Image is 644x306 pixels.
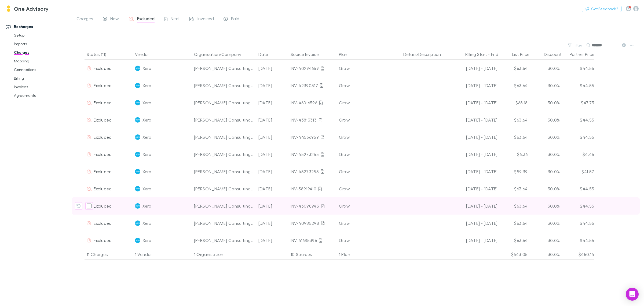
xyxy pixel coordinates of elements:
span: Excluded [94,134,112,140]
div: $63.64 [498,232,530,249]
div: [DATE] - [DATE] [452,180,498,197]
div: [DATE] [256,197,288,215]
div: $44.55 [562,232,594,249]
div: INV-41685396 [291,232,335,249]
div: [DATE] [256,94,288,111]
button: Got Feedback? [582,6,621,12]
div: Grow [339,60,399,77]
div: Grow [339,163,399,180]
div: $4.45 [562,146,594,163]
div: [DATE] - [DATE] [452,232,498,249]
img: Xero's Logo [135,66,140,71]
div: 11 Charges [85,249,133,260]
img: Xero's Logo [135,117,140,123]
img: Xero's Logo [135,100,140,105]
div: INV-40985298 [291,215,335,232]
button: List Price [512,49,536,60]
div: [DATE] [256,77,288,94]
span: Excluded [94,100,112,105]
img: Xero's Logo [135,169,140,174]
div: INV-43813313 [291,111,335,129]
div: [DATE] [256,129,288,146]
span: Xero [142,60,151,77]
button: Partner Price [570,49,601,60]
div: Grow [339,94,399,111]
div: $63.64 [498,60,530,77]
span: Excluded [94,83,112,88]
div: $44.55 [562,197,594,215]
div: [DATE] - [DATE] [452,94,498,111]
div: 30.0% [530,232,562,249]
a: One Advisory [2,2,52,15]
img: Xero's Logo [135,186,140,191]
div: $450.14 [562,249,594,260]
div: [DATE] - [DATE] [452,129,498,146]
button: Vendor [135,49,155,60]
span: Xero [142,197,151,215]
span: Invoiced [197,16,214,23]
div: INV-45273255 [291,163,335,180]
img: Xero's Logo [135,220,140,226]
button: Filter [565,42,586,48]
div: Grow [339,111,399,129]
div: Grow [339,129,399,146]
img: Xero's Logo [135,203,140,209]
div: $59.39 [498,163,530,180]
span: Paid [231,16,239,23]
div: $643.05 [498,249,530,260]
span: Excluded [94,186,112,191]
span: Xero [142,77,151,94]
div: 30.0% [530,94,562,111]
div: Grow [339,146,399,163]
div: 30.0% [530,249,562,260]
img: One Advisory's Logo [5,5,12,12]
span: Xero [142,163,151,180]
span: New [110,16,119,23]
div: 1 Vendor [133,249,181,260]
div: [DATE] - [DATE] [452,146,498,163]
span: Xero [142,94,151,111]
div: INV-45273255 [291,146,335,163]
span: Excluded [94,152,112,157]
div: Open Intercom Messenger [626,288,639,301]
div: [PERSON_NAME] Consulting Pty Ltd [194,77,254,94]
span: Excluded [94,117,112,122]
button: Discount [544,49,568,60]
div: Grow [339,197,399,215]
div: [DATE] - [DATE] [452,197,498,215]
div: Grow [339,180,399,197]
div: - [452,49,504,60]
a: Imports [9,40,76,48]
a: Connections [9,65,76,74]
div: [DATE] [256,163,288,180]
div: $44.55 [562,129,594,146]
div: [DATE] [256,215,288,232]
div: [DATE] [256,232,288,249]
div: $44.55 [562,180,594,197]
div: $41.57 [562,163,594,180]
div: [DATE] [256,60,288,77]
div: [DATE] - [DATE] [452,111,498,129]
div: 30.0% [530,197,562,215]
h3: One Advisory [14,5,49,12]
div: [DATE] - [DATE] [452,215,498,232]
button: Include charge [75,202,82,210]
div: [PERSON_NAME] Consulting Pty Ltd [194,197,254,215]
div: Grow [339,215,399,232]
div: [PERSON_NAME] Consulting Pty Ltd [194,180,254,197]
a: Billing [9,74,76,83]
div: $44.55 [562,215,594,232]
div: $6.36 [498,146,530,163]
div: [PERSON_NAME] Consulting Pty Ltd [194,146,254,163]
div: [PERSON_NAME] Consulting Pty Ltd [194,111,254,129]
div: $63.64 [498,197,530,215]
img: Xero's Logo [135,238,140,243]
span: Excluded [94,203,112,208]
a: Recharges [1,22,76,31]
div: [PERSON_NAME] Consulting Pty Ltd [194,232,254,249]
div: $47.73 [562,94,594,111]
div: $44.55 [562,77,594,94]
div: 1 Plan [337,249,401,260]
div: Grow [339,232,399,249]
span: Xero [142,129,151,146]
